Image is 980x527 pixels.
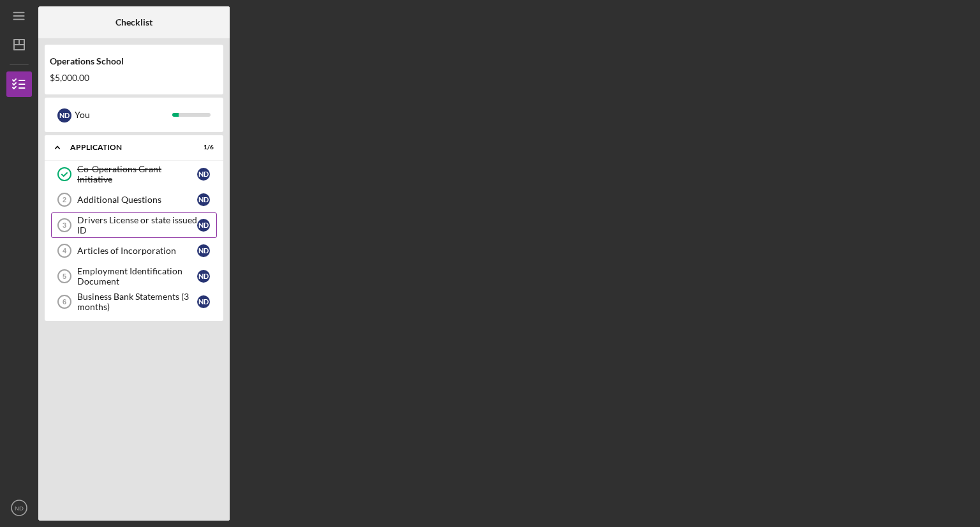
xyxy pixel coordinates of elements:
div: Drivers License or state issued ID [77,215,197,235]
a: 5Employment Identification DocumentND [51,263,217,289]
div: N D [197,168,210,181]
div: N D [197,270,210,283]
tspan: 2 [63,196,66,204]
tspan: 5 [63,272,66,280]
div: Application [70,144,182,151]
button: ND [6,495,32,521]
div: Operations School [50,56,218,66]
div: Additional Questions [77,195,197,205]
text: ND [15,505,24,512]
div: N D [57,108,71,122]
a: 4Articles of IncorporationND [51,238,217,263]
a: Co-Operations Grant InitiativeND [51,161,217,187]
a: 2Additional QuestionsND [51,187,217,212]
div: Articles of Incorporation [77,246,197,256]
tspan: 4 [63,247,67,255]
div: N D [197,295,210,308]
div: N D [197,219,210,232]
div: Co-Operations Grant Initiative [77,164,197,184]
div: Business Bank Statements (3 months) [77,292,197,312]
div: N D [197,193,210,206]
tspan: 3 [63,221,66,229]
div: You [75,104,172,126]
b: Checklist [115,17,152,27]
a: 3Drivers License or state issued IDND [51,212,217,238]
div: $5,000.00 [50,73,218,83]
div: 1 / 6 [191,144,214,151]
a: 6Business Bank Statements (3 months)ND [51,289,217,315]
div: Employment Identification Document [77,266,197,286]
div: N D [197,244,210,257]
tspan: 6 [63,298,66,306]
